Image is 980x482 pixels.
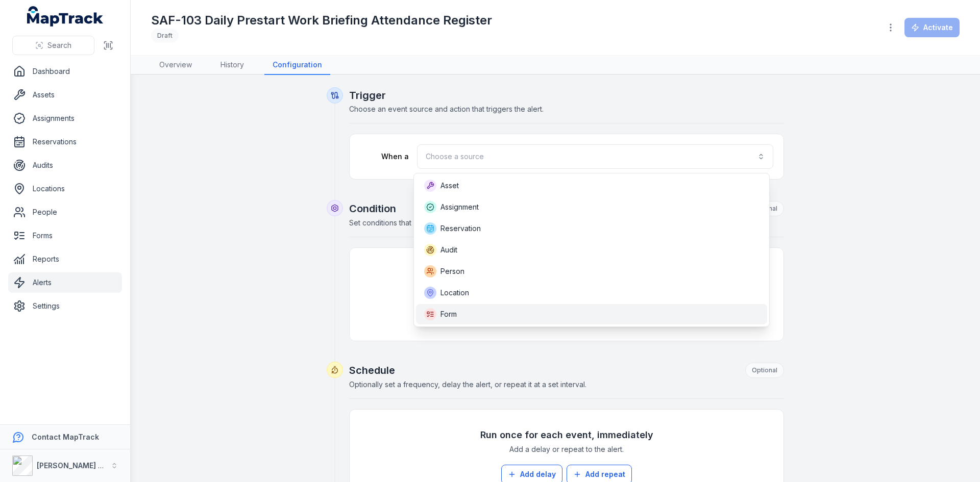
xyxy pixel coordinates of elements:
[440,245,457,255] span: Audit
[440,309,457,319] span: Form
[440,266,464,276] span: Person
[440,223,481,234] span: Reservation
[417,144,773,169] button: Choose a source
[440,288,469,298] span: Location
[440,202,479,212] span: Assignment
[413,173,770,327] div: Choose a source
[440,181,459,191] span: Asset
